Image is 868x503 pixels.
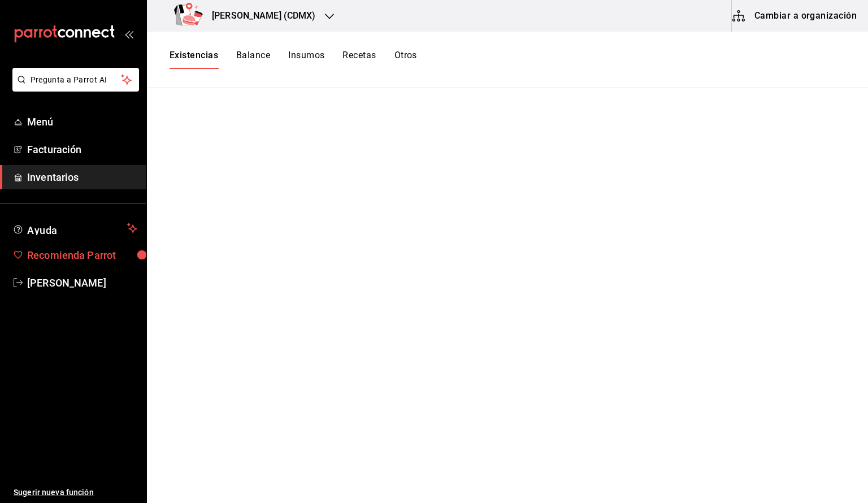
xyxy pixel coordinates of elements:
span: Menú [27,114,137,129]
span: [PERSON_NAME] [27,275,137,290]
span: Ayuda [27,222,123,235]
button: Existencias [170,50,218,69]
span: Sugerir nueva función [14,487,137,498]
span: Recomienda Parrot [27,248,137,263]
button: Recetas [342,50,376,69]
span: Pregunta a Parrot AI [31,74,121,86]
button: Balance [236,50,270,69]
button: Pregunta a Parrot AI [12,68,139,92]
button: open_drawer_menu [124,29,133,38]
div: navigation tabs [170,50,417,69]
button: Insumos [288,50,324,69]
button: Otros [394,50,417,69]
h3: [PERSON_NAME] (CDMX) [203,9,316,23]
span: Inventarios [27,170,137,185]
span: Facturación [27,142,137,157]
a: Pregunta a Parrot AI [8,82,139,94]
